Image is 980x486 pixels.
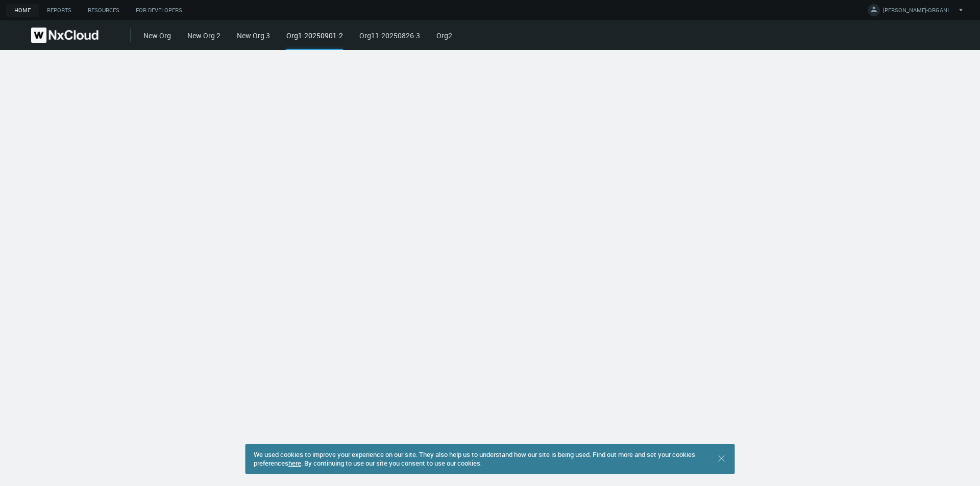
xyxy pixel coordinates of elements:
div: Org1-20250901-2 [286,30,343,50]
a: Reports [39,4,80,17]
span: We used cookies to improve your experience on our site. They also help us to understand how our s... [254,450,695,468]
img: Nx Cloud logo [31,28,99,43]
a: Resources [80,4,128,17]
a: Org11-20250826-3 [359,31,420,40]
span: [PERSON_NAME]-ORGANIZATION-TEST M. [883,6,954,18]
a: New Org 2 [187,31,220,40]
a: New Org 3 [237,31,270,40]
a: Home [6,4,39,17]
a: Org2 [436,31,452,40]
a: For Developers [128,4,190,17]
a: New Org [143,31,171,40]
span: . By continuing to use our site you consent to use our cookies. [301,458,482,468]
a: here [288,458,301,468]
